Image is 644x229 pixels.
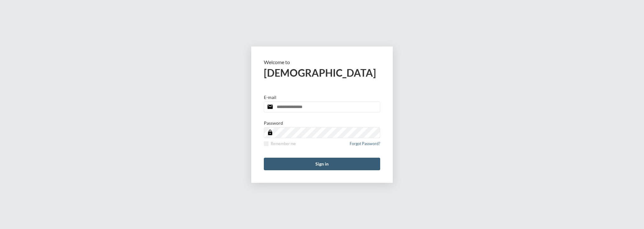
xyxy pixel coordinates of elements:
h2: [DEMOGRAPHIC_DATA] [264,67,380,79]
p: Password [264,120,283,126]
p: Welcome to [264,59,380,65]
p: E-mail [264,95,276,100]
button: Sign in [264,158,380,170]
label: Remember me [264,141,296,146]
a: Forgot Password? [350,141,380,150]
